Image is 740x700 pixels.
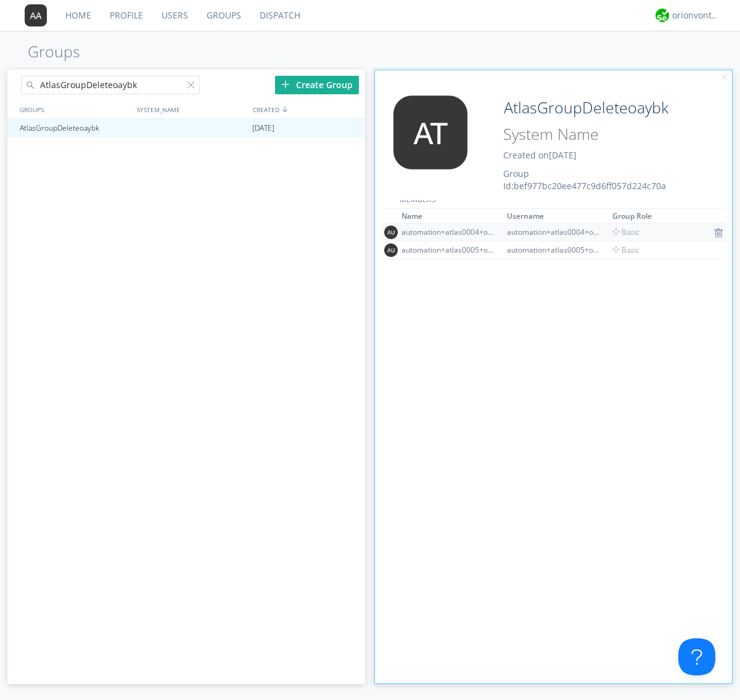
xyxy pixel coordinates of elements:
[507,227,599,237] div: automation+atlas0004+org2
[610,209,712,224] th: Toggle SortBy
[21,76,200,94] input: Search groups
[503,168,666,192] span: Group Id: bef977bc20ee477c9d6ff057d224c70a
[17,100,131,118] div: GROUPS
[499,123,698,146] input: System Name
[499,96,698,120] input: Group Name
[505,209,610,224] th: Toggle SortBy
[714,228,723,238] img: icon-trash.svg
[612,227,639,237] span: Basic
[281,80,290,89] img: plus.svg
[672,9,718,22] div: orionvontas+atlas+automation+org2
[134,100,250,118] div: SYSTEM_NAME
[507,245,599,255] div: automation+atlas0005+org2
[384,226,398,239] img: 373638.png
[275,76,359,94] div: Create Group
[250,100,366,118] div: CREATED
[384,243,398,257] img: 373638.png
[612,245,639,255] span: Basic
[25,4,47,26] img: 373638.png
[7,119,365,137] a: AtlasGroupDeleteoaybk[DATE]
[549,149,577,161] span: [DATE]
[503,149,577,161] span: Created on
[656,9,669,22] img: 29d36aed6fa347d5a1537e7736e6aa13
[400,209,505,224] th: Toggle SortBy
[384,96,477,169] img: 373638.png
[401,245,494,255] div: automation+atlas0005+org2
[401,227,494,237] div: automation+atlas0004+org2
[381,194,726,209] div: MEMBERS
[720,73,729,82] img: cancel.svg
[252,119,274,137] span: [DATE]
[17,119,132,137] div: AtlasGroupDeleteoaybk
[678,638,715,675] iframe: Toggle Customer Support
